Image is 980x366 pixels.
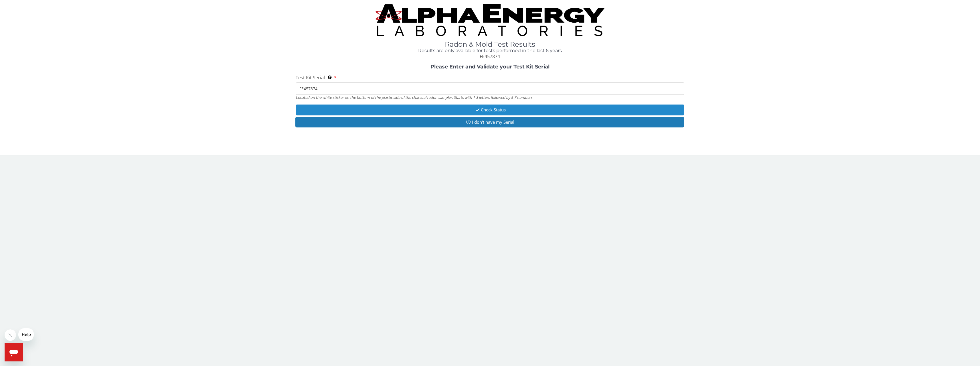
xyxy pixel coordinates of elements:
[296,48,684,53] h4: Results are only available for tests performed in the last 6 years
[295,117,684,127] button: I don't have my Serial
[376,4,604,36] img: TightCrop.jpg
[296,74,325,81] span: Test Kit Serial
[296,105,684,115] button: Check Status
[480,53,500,60] span: FE457874
[18,328,34,341] iframe: Message from company
[296,41,684,48] h1: Radon & Mold Test Results
[5,343,23,361] iframe: Button to launch messaging window
[430,64,550,70] strong: Please Enter and Validate your Test Kit Serial
[296,95,684,100] div: Located on the white sticker on the bottom of the plastic side of the charcoal radon sampler. Sta...
[5,329,16,341] iframe: Close message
